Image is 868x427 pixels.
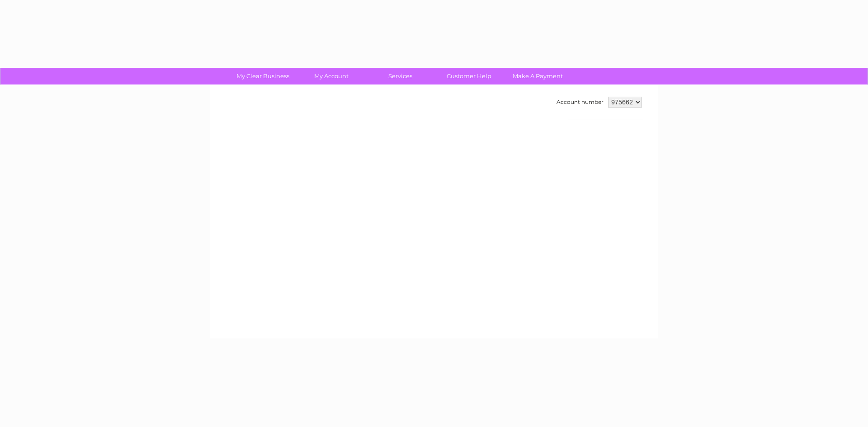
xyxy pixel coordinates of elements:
[432,68,506,84] a: Customer Help
[294,68,369,84] a: My Account
[554,94,606,110] td: Account number
[500,68,575,84] a: Make A Payment
[226,68,300,84] a: My Clear Business
[363,68,438,84] a: Services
